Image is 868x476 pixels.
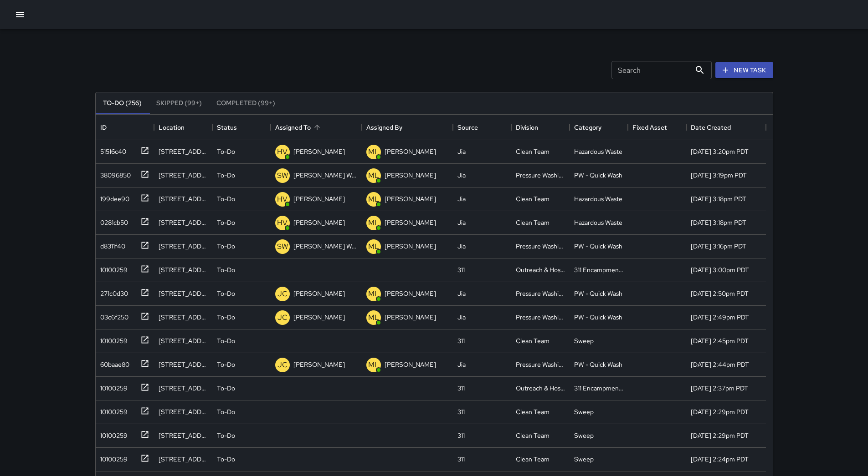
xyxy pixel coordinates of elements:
div: Jia [457,218,466,227]
p: JC [277,289,288,299]
p: ML [368,194,379,205]
button: New Task [715,62,773,79]
div: 10100259 [97,451,128,464]
div: 527 Stevenson Street [159,171,208,180]
div: Location [159,115,185,140]
div: Date Created [686,115,766,140]
div: 9/10/2025, 3:00pm PDT [691,265,749,274]
div: 51516c40 [97,143,126,156]
div: Assigned To [271,115,362,140]
div: Clean Team [516,455,550,464]
div: 457 Minna Street [159,407,208,416]
div: 537 Stevenson Street [159,147,208,156]
div: PW - Quick Wash [574,313,622,322]
div: 311 Encampments [574,265,623,274]
div: 9/10/2025, 2:45pm PDT [691,336,749,345]
p: To-Do [217,455,235,464]
p: ML [368,147,379,157]
p: [PERSON_NAME] Weekly [293,242,357,251]
p: [PERSON_NAME] [385,171,436,180]
div: Sweep [574,407,594,416]
div: Jia [457,242,466,251]
div: 160 6th Street [159,455,208,464]
div: 311 [457,265,465,274]
div: 199dee90 [97,191,129,203]
div: 311 [457,384,465,393]
div: 9/10/2025, 2:50pm PDT [691,289,749,298]
div: PW - Quick Wash [574,289,622,298]
div: 9/10/2025, 2:24pm PDT [691,455,749,464]
p: To-Do [217,336,235,345]
div: Status [212,115,271,140]
div: Status [217,115,237,140]
div: Location [154,115,212,140]
div: Fixed Asset [628,115,686,140]
p: [PERSON_NAME] [293,147,345,156]
div: ID [100,115,107,140]
p: [PERSON_NAME] Weekly [293,171,357,180]
p: ML [368,289,379,299]
div: Jia [457,313,466,322]
div: 519 Stevenson Street [159,194,208,203]
div: Source [453,115,511,140]
div: Sweep [574,455,594,464]
div: 9/10/2025, 3:20pm PDT [691,147,749,156]
p: ML [368,241,379,252]
div: 9/10/2025, 3:18pm PDT [691,194,746,203]
div: d8311f40 [97,238,125,251]
p: To-Do [217,431,235,440]
div: 102 6th Street [159,431,208,440]
p: To-Do [217,289,235,298]
div: 311 Encampments [574,384,623,393]
p: To-Do [217,360,235,369]
div: Sweep [574,336,594,345]
button: Skipped (99+) [149,92,209,114]
p: SW [277,170,288,181]
p: To-Do [217,265,235,274]
div: Pressure Washing [516,171,565,180]
p: ML [368,360,379,370]
p: HV [277,218,288,228]
p: [PERSON_NAME] [293,218,345,227]
div: Clean Team [516,336,550,345]
div: 9/10/2025, 3:19pm PDT [691,171,747,180]
div: 9/10/2025, 3:16pm PDT [691,242,746,251]
p: To-Do [217,218,235,227]
div: Outreach & Hospitality [516,384,565,393]
div: 271c0d30 [97,285,128,298]
div: Clean Team [516,194,550,203]
div: Category [570,115,628,140]
div: Assigned By [366,115,402,140]
p: [PERSON_NAME] [385,147,436,156]
div: Division [511,115,570,140]
div: 10100259 [97,427,128,440]
div: Clean Team [516,431,550,440]
div: Jia [457,194,466,203]
p: To-Do [217,384,235,393]
div: Hazardous Waste [574,147,622,156]
div: Hazardous Waste [574,194,622,203]
p: [PERSON_NAME] [385,242,436,251]
p: [PERSON_NAME] [293,360,345,369]
div: Assigned To [275,115,311,140]
div: PW - Quick Wash [574,171,622,180]
p: [PERSON_NAME] [385,194,436,203]
div: Clean Team [516,407,550,416]
p: JC [277,312,288,323]
div: Clean Team [516,218,550,227]
button: To-Do (256) [96,92,149,114]
div: 311 [457,336,465,345]
div: 9/10/2025, 2:29pm PDT [691,431,749,440]
div: Clean Team [516,147,550,156]
div: 60baae80 [97,356,129,369]
div: 9/10/2025, 2:29pm PDT [691,407,749,416]
p: ML [368,218,379,228]
div: 9/10/2025, 2:37pm PDT [691,384,748,393]
div: 311 [457,431,465,440]
p: JC [277,360,288,370]
div: 2224 Turk Street [159,313,208,322]
div: Division [516,115,538,140]
div: Pressure Washing [516,313,565,322]
p: [PERSON_NAME] [385,313,436,322]
div: Jia [457,289,466,298]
